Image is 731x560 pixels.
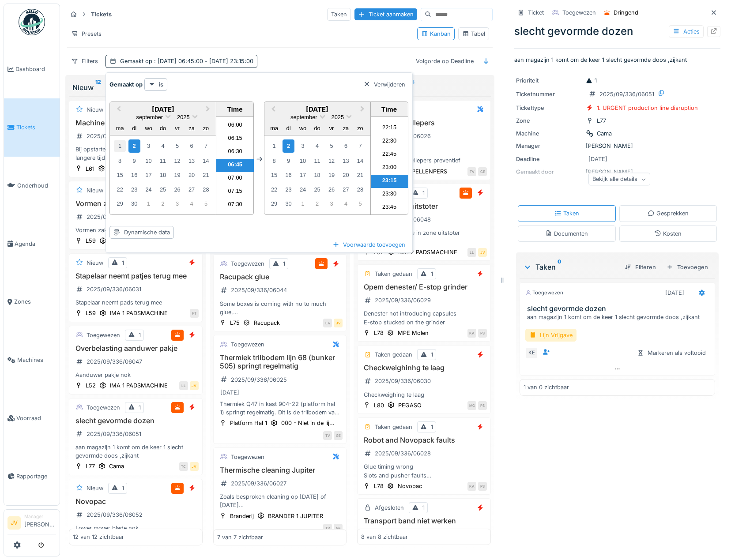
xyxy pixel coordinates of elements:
[143,155,154,167] div: Choose woensdag 10 september 2025
[371,122,408,135] li: 22:15
[340,122,352,134] div: zaterdag
[633,347,709,359] div: Markeren als voltooid
[87,403,120,412] div: Toegewezen
[332,114,344,120] span: 2025
[87,10,115,19] strong: Tickets
[325,155,337,167] div: Choose vrijdag 12 september 2025
[171,198,183,210] div: Choose vrijdag 3 oktober 2025
[361,436,487,444] h3: Robot and Novopack faults
[87,331,120,339] div: Toegewezen
[467,482,476,491] div: KA
[268,198,280,210] div: Choose maandag 29 september 2025
[67,55,102,68] div: Filters
[375,296,431,304] div: 2025/09/336/06029
[311,140,323,152] div: Choose donderdag 4 september 2025
[297,155,309,167] div: Choose woensdag 10 september 2025
[230,419,267,427] div: Platform Hal 1
[361,119,487,127] h3: Aantrekken pellepers
[283,122,294,134] div: dinsdag
[24,513,56,520] div: Manager
[462,30,485,38] div: Tabel
[516,117,582,125] div: Zone
[478,248,487,257] div: JV
[179,381,188,390] div: LL
[185,184,197,195] div: Choose zaterdag 27 september 2025
[281,419,335,427] div: 000 - Niet in de lij...
[597,117,606,125] div: L77
[354,169,366,181] div: Choose zondag 21 september 2025
[562,8,596,17] div: Toegewezen
[122,259,124,267] div: 1
[374,329,384,337] div: L78
[231,376,287,384] div: 2025/09/336/06025
[157,155,169,167] div: Choose donderdag 11 september 2025
[114,122,126,134] div: maandag
[431,350,433,359] div: 1
[323,431,332,440] div: TV
[254,319,280,327] div: Racupack
[231,479,286,488] div: 2025/09/336/06027
[554,209,579,218] div: Taken
[143,184,154,195] div: Choose woensdag 24 september 2025
[371,135,408,148] li: 22:30
[371,117,408,214] ul: Time
[283,259,285,268] div: 1
[614,8,638,17] div: Dringend
[527,304,711,313] h3: slecht gevormde dozen
[143,140,154,152] div: Choose woensdag 3 september 2025
[514,56,720,64] p: aan magazijn 1 komt om de keer 1 slecht gevormde doos ,zijkant
[152,58,253,64] span: : [DATE] 06:45:00 - [DATE] 23:15:00
[114,184,126,195] div: Choose maandag 22 september 2025
[128,155,140,167] div: Choose dinsdag 9 september 2025
[217,273,343,281] h3: Racupack glue
[268,140,280,152] div: Choose maandag 1 september 2025
[87,105,103,114] div: Nieuw
[15,65,56,73] span: Dashboard
[478,167,487,176] div: GE
[264,105,370,113] h2: [DATE]
[525,289,563,297] div: Toegewezen
[86,309,96,317] div: L59
[72,82,199,93] div: Nieuw
[663,261,712,273] div: Toevoegen
[524,383,569,391] div: 1 van 0 zichtbaar
[216,212,254,225] li: 07:45
[8,516,21,530] li: JV
[558,262,561,272] sup: 0
[110,381,168,390] div: IMA 1 PADSMACHINE
[361,462,487,479] div: Glue timing wrong Slots and pusher faults Robot fault Destroyed top boxes after placed in slots f...
[621,261,659,273] div: Filteren
[87,213,143,221] div: 2025/09/336/06024
[375,377,431,385] div: 2025/09/336/06030
[217,492,343,509] div: Zoals besproken cleaning op [DATE] of [DATE] Reinigen van sluizen en PR120. Ventilator niet. Nog ...
[421,30,451,38] div: Kanban
[373,105,406,113] div: Time
[185,155,197,167] div: Choose zaterdag 13 september 2025
[73,417,199,425] h3: slecht gevormde dozen
[412,55,478,68] div: Volgorde op Deadline
[109,80,143,89] strong: Gemaakt op
[597,129,612,138] div: Cama
[654,229,682,238] div: Kosten
[371,188,408,201] li: 23:30
[120,57,253,65] div: Gemaakt op
[361,229,487,245] div: Lastoestellen pakje in zone uitstoter stapeling
[311,122,323,134] div: donderdag
[139,403,141,412] div: 1
[431,423,433,431] div: 1
[110,105,216,113] h2: [DATE]
[231,453,264,461] div: Toegewezen
[361,391,487,399] div: Checkweighing te laag
[523,262,618,272] div: Taken
[361,202,487,210] h3: Pakje in zone uitstoter
[361,364,487,372] h3: Checkweighinhg te laag
[86,462,95,470] div: L77
[73,533,124,541] div: 12 van 12 zichtbaar
[190,381,199,390] div: JV
[128,122,140,134] div: dinsdag
[516,142,582,150] div: Manager
[411,82,414,93] sup: 8
[16,472,56,481] span: Rapportage
[216,117,254,214] ul: Time
[478,329,487,338] div: PS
